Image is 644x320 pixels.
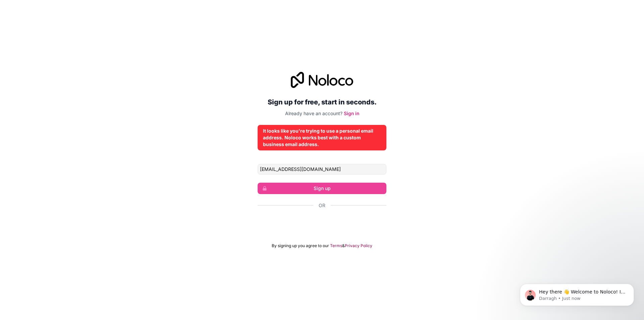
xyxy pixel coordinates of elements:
[285,110,342,116] span: Already have an account?
[258,183,386,194] button: Sign up
[330,243,342,248] a: Terms
[258,164,386,175] input: Email address
[319,202,325,209] span: Or
[263,128,381,148] div: It looks like you're trying to use a personal email address. Noloco works best with a custom busi...
[344,110,359,116] a: Sign in
[510,270,644,317] iframe: Intercom notifications message
[254,216,390,231] iframe: Sign in with Google Button
[345,243,372,248] a: Privacy Policy
[272,243,329,248] span: By signing up you agree to our
[258,96,386,108] h2: Sign up for free, start in seconds.
[342,243,345,248] span: &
